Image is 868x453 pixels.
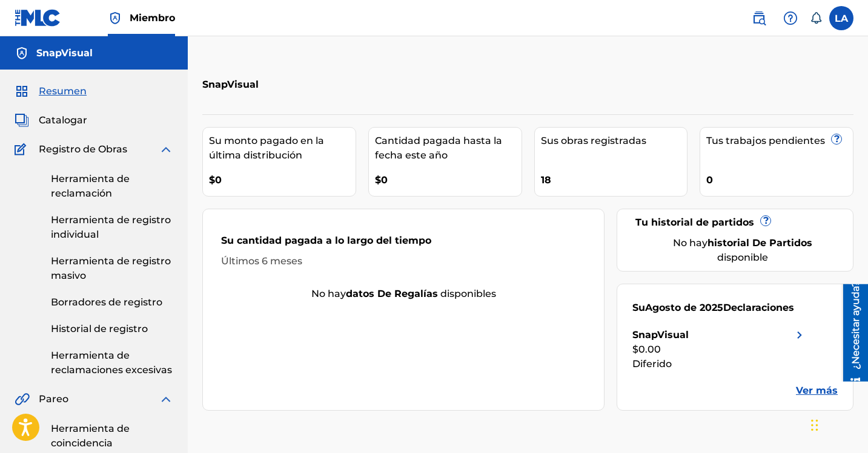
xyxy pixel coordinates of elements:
[792,328,807,342] img: icono de chevron derecho
[51,254,173,283] a: Herramienta de registro masivo
[36,46,93,60] h5: SnapVisual
[51,213,173,242] a: Herramienta de registro individual
[51,423,130,449] font: Herramienta de coincidencia
[15,9,61,27] img: Logotipo del MLC
[632,329,689,341] font: SnapVisual
[829,6,853,30] div: Menú de usuario
[39,143,127,155] font: Registro de Obras
[209,135,324,161] font: Su monto pagado en la última distribución
[15,84,87,99] a: ResumenResumen
[796,385,838,396] font: Ver más
[707,237,812,249] font: historial de partidos
[51,296,162,308] font: Borradores de registro
[796,383,838,398] a: Ver más
[635,217,754,228] font: Tu historial de partidos
[706,135,825,146] font: Tus trabajos pendientes
[51,323,148,334] font: Historial de registro
[346,288,438,299] font: datos de regalías
[375,174,388,186] font: $0
[706,174,713,186] font: 0
[15,113,87,128] a: CatalogarCatalogar
[36,47,93,59] font: SnapVisual
[51,172,173,201] a: Herramienta de reclamación
[632,344,661,355] font: $0.00
[747,6,771,30] a: Búsqueda pública
[202,79,259,90] font: SnapVisual
[221,255,302,267] font: Últimos 6 meses
[15,113,29,128] img: Catalogar
[717,252,768,263] font: disponible
[752,11,766,25] img: buscar
[15,392,30,406] img: Pareo
[807,395,868,453] iframe: Widget de chat
[51,173,130,199] font: Herramienta de reclamación
[39,85,87,97] font: Resumen
[440,288,496,299] font: disponibles
[51,295,173,310] a: Borradores de registro
[645,302,723,313] font: Agosto de 2025
[221,235,431,246] font: Su cantidad pagada a lo largo del tiempo
[51,322,173,336] a: Historial de registro
[541,174,551,186] font: 18
[632,358,672,370] font: Diferido
[632,302,645,313] font: Su
[15,46,29,60] img: Cuentas
[778,6,803,30] div: Ayuda
[51,350,172,376] font: Herramienta de reclamaciones excesivas
[15,84,29,99] img: Resumen
[810,12,822,24] div: Notificaciones
[51,214,171,240] font: Herramienta de registro individual
[159,392,173,406] img: expandir
[15,142,30,157] img: Registro de Obras
[51,255,171,281] font: Herramienta de registro masivo
[375,135,502,161] font: Cantidad pagada hasta la fecha este año
[541,135,646,146] font: Sus obras registradas
[811,407,818,443] div: Arrastrar
[673,237,707,249] font: No hay
[783,11,798,25] img: ayuda
[763,215,769,226] font: ?
[632,328,807,371] a: SnapVisualicono de chevron derecho$0.00Diferido
[39,114,87,126] font: Catalogar
[209,174,222,186] font: $0
[51,348,173,377] a: Herramienta de reclamaciones excesivas
[39,393,68,405] font: Pareo
[723,302,794,313] font: Declaraciones
[311,288,346,299] font: No hay
[108,11,122,25] img: Titular de los derechos superior
[834,284,868,382] iframe: Centro de recursos
[834,133,840,145] font: ?
[159,142,173,157] img: expandir
[51,422,173,451] a: Herramienta de coincidencia
[130,12,175,24] font: Miembro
